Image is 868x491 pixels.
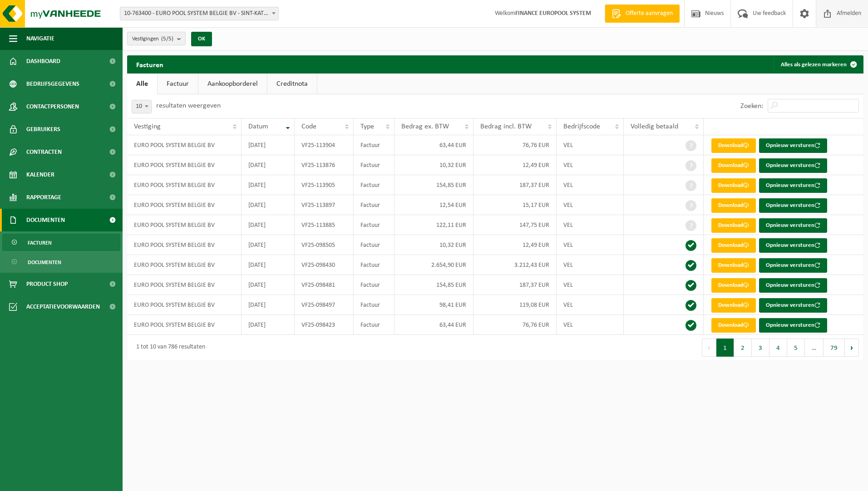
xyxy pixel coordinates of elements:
button: 4 [769,339,787,357]
td: VF25-098481 [295,275,353,295]
button: OK [191,32,212,46]
td: VF25-098430 [295,255,353,275]
a: Alle [127,74,157,94]
button: Opnieuw versturen [759,258,827,273]
button: 1 [716,339,734,357]
td: EURO POOL SYSTEM BELGIE BV [127,235,242,255]
button: Previous [702,339,716,357]
td: [DATE] [242,215,295,235]
span: Bedrijfscode [563,123,600,130]
td: VF25-098505 [295,235,353,255]
td: VEL [557,215,624,235]
button: 2 [734,339,752,357]
strong: FINANCE EUROPOOL SYSTEM [515,10,591,17]
div: 1 tot 10 van 786 resultaten [132,339,205,356]
td: VEL [557,315,624,335]
span: Vestiging [134,123,161,130]
td: EURO POOL SYSTEM BELGIE BV [127,275,242,295]
td: 12,54 EUR [395,195,473,215]
span: Documenten [28,254,61,271]
span: Contracten [26,141,62,163]
td: EURO POOL SYSTEM BELGIE BV [127,135,242,155]
a: Documenten [2,253,120,270]
td: VEL [557,155,624,175]
button: Vestigingen(5/5) [127,32,186,45]
a: Download [711,278,756,293]
td: 147,75 EUR [473,215,557,235]
a: Download [711,198,756,213]
span: Gebruikers [26,118,60,141]
span: Dashboard [26,50,60,73]
button: Opnieuw versturen [759,238,827,253]
td: EURO POOL SYSTEM BELGIE BV [127,175,242,195]
td: VEL [557,255,624,275]
span: Documenten [26,209,65,231]
td: Factuur [354,275,395,295]
a: Factuur [158,74,198,94]
td: 154,85 EUR [395,275,473,295]
span: Vestigingen [132,32,173,46]
td: 2.654,90 EUR [395,255,473,275]
span: Bedrag ex. BTW [401,123,449,130]
td: [DATE] [242,295,295,315]
td: [DATE] [242,235,295,255]
td: 15,17 EUR [473,195,557,215]
td: [DATE] [242,275,295,295]
span: 10 [132,100,152,113]
h2: Facturen [127,55,173,73]
button: Opnieuw versturen [759,218,827,233]
td: VF25-113876 [295,155,353,175]
button: Opnieuw versturen [759,278,827,293]
td: 122,11 EUR [395,215,473,235]
td: 187,37 EUR [473,175,557,195]
td: VEL [557,275,624,295]
td: [DATE] [242,195,295,215]
td: Factuur [354,215,395,235]
td: 187,37 EUR [473,275,557,295]
a: Creditnota [267,74,317,94]
span: Kalender [26,163,54,186]
td: EURO POOL SYSTEM BELGIE BV [127,155,242,175]
td: [DATE] [242,255,295,275]
td: 3.212,43 EUR [473,255,557,275]
span: … [805,339,824,357]
td: VF25-098423 [295,315,353,335]
button: 3 [752,339,769,357]
td: VF25-113904 [295,135,353,155]
td: VF25-098497 [295,295,353,315]
label: Zoeken: [740,103,763,110]
td: 63,44 EUR [395,315,473,335]
td: Factuur [354,195,395,215]
a: Offerte aanvragen [605,5,680,23]
td: Factuur [354,235,395,255]
td: 10,32 EUR [395,155,473,175]
span: Bedrag incl. BTW [480,123,532,130]
td: VEL [557,235,624,255]
td: VF25-113905 [295,175,353,195]
td: EURO POOL SYSTEM BELGIE BV [127,195,242,215]
a: Download [711,238,756,253]
span: Acceptatievoorwaarden [26,295,100,318]
a: Download [711,258,756,273]
span: 10-763400 - EURO POOL SYSTEM BELGIE BV - SINT-KATELIJNE-WAVER [120,7,278,20]
td: EURO POOL SYSTEM BELGIE BV [127,255,242,275]
button: Opnieuw versturen [759,158,827,173]
a: Download [711,218,756,233]
count: (5/5) [161,36,173,42]
button: Alles als gelezen markeren [774,55,863,74]
span: Facturen [28,234,52,251]
td: 10,32 EUR [395,235,473,255]
span: Rapportage [26,186,61,209]
td: EURO POOL SYSTEM BELGIE BV [127,315,242,335]
a: Facturen [2,234,120,251]
td: [DATE] [242,135,295,155]
button: Opnieuw versturen [759,298,827,313]
td: [DATE] [242,175,295,195]
td: VEL [557,175,624,195]
td: 76,76 EUR [473,315,557,335]
span: Product Shop [26,273,68,295]
td: [DATE] [242,155,295,175]
td: 119,08 EUR [473,295,557,315]
span: 10 [132,100,151,113]
label: resultaten weergeven [156,102,221,109]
